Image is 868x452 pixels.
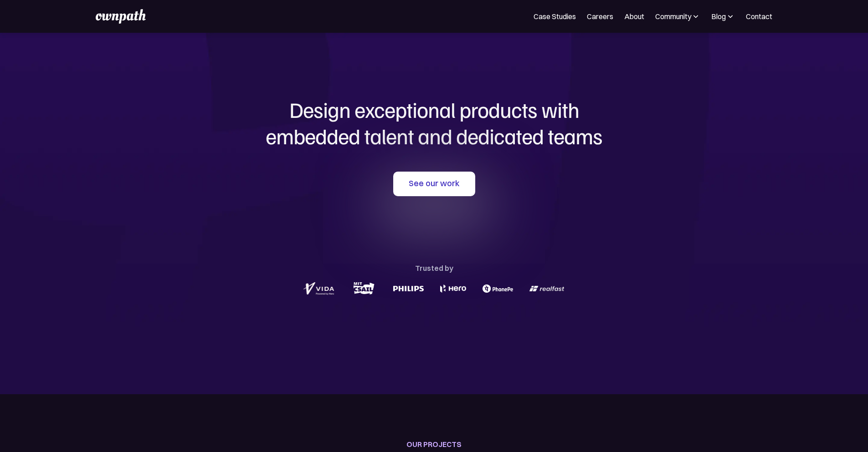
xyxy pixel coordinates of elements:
div: Blog [711,11,735,22]
a: See our work [393,172,475,196]
a: About [624,11,644,22]
a: Careers [587,11,613,22]
div: Blog [711,11,726,22]
a: Case Studies [534,11,576,22]
div: Trusted by [415,262,453,274]
h1: Design exceptional products with embedded talent and dedicated teams [216,96,653,149]
div: OUR PROJECTS [406,438,462,451]
a: Contact [746,11,772,22]
div: Community [655,11,700,22]
div: Community [655,11,691,22]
